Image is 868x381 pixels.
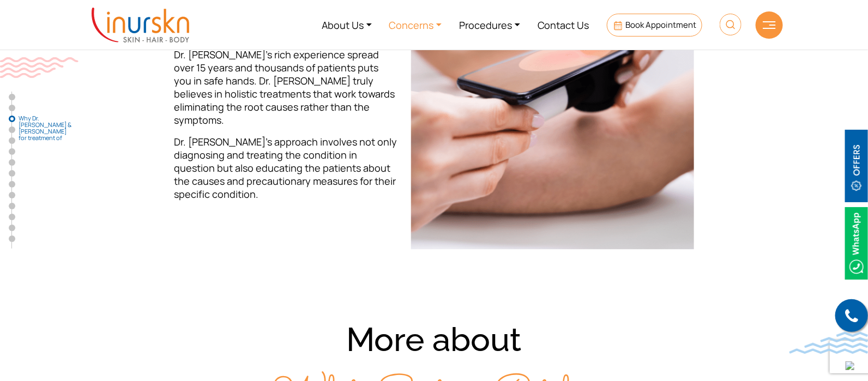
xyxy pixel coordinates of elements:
[450,4,529,45] a: Procedures
[19,115,73,141] span: Why Dr. [PERSON_NAME] & [PERSON_NAME] for treatment of
[9,116,15,122] a: Why Dr. [PERSON_NAME] & [PERSON_NAME] for treatment of
[607,14,702,37] a: Book Appointment
[174,135,398,201] p: Dr. [PERSON_NAME]’s approach involves not only diagnosing and treating the condition in question ...
[845,130,868,202] img: offerBt
[529,4,598,45] a: Contact Us
[381,4,451,45] a: Concerns
[845,236,868,248] a: Whatsappicon
[846,361,854,370] img: up-blue-arrow.svg
[92,8,189,43] img: inurskn-logo
[720,14,742,35] img: HeaderSearch
[789,332,868,354] img: bluewave
[763,21,776,29] img: hamLine.svg
[174,48,398,126] p: Dr. [PERSON_NAME]’s rich experience spread over 15 years and thousands of patients puts you in sa...
[313,4,381,45] a: About Us
[845,207,868,280] img: Whatsappicon
[625,19,696,31] span: Book Appointment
